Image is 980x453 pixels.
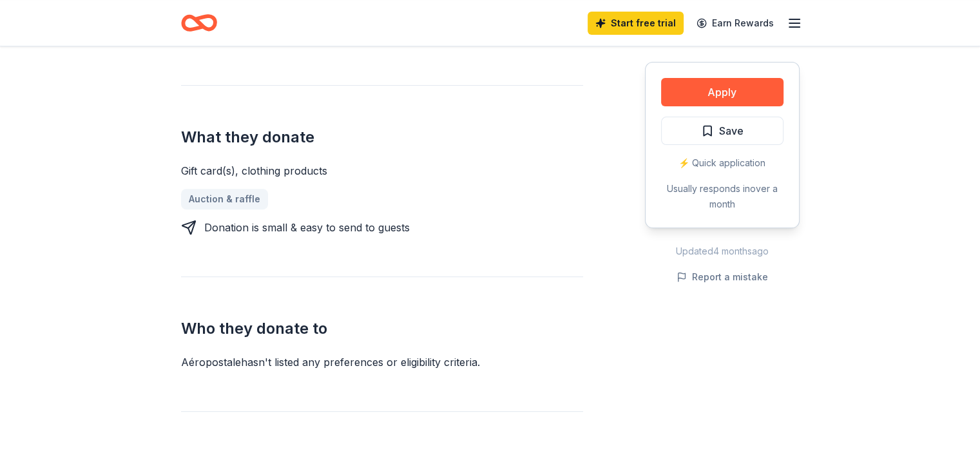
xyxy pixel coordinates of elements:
div: ⚡️ Quick application [661,155,783,171]
a: Start free trial [588,12,684,35]
a: Home [181,8,217,38]
button: Report a mistake [677,269,768,285]
div: Aéropostale hasn ' t listed any preferences or eligibility criteria. [181,354,583,370]
h2: Who they donate to [181,318,583,339]
h2: What they donate [181,127,583,148]
a: Earn Rewards [689,12,782,35]
div: Updated 4 months ago [645,244,800,259]
div: Donation is small & easy to send to guests [204,220,410,235]
div: Usually responds in over a month [661,181,783,212]
span: Save [719,122,744,139]
div: Gift card(s), clothing products [181,163,583,178]
button: Apply [661,78,783,106]
button: Save [661,117,783,145]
